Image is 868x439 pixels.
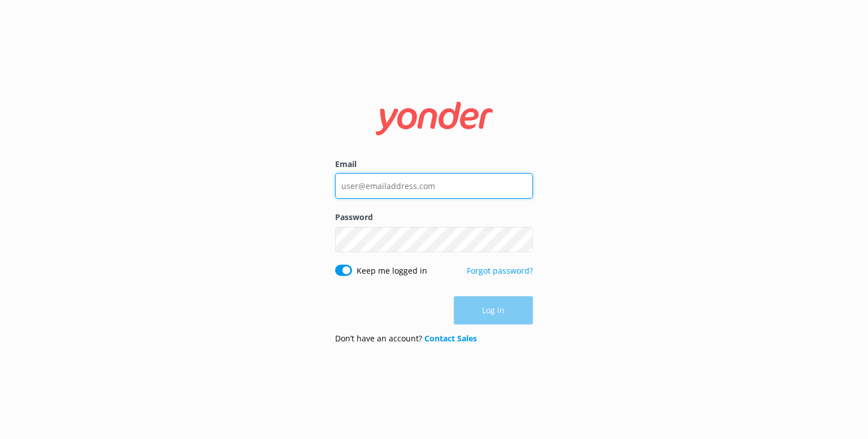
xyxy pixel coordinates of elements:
a: Contact Sales [424,333,477,344]
input: user@emailaddress.com [335,173,533,199]
label: Email [335,158,533,170]
a: Forgot password? [467,265,533,276]
label: Keep me logged in [357,265,427,277]
p: Don’t have an account? [335,332,477,345]
label: Password [335,211,533,223]
button: Show password [510,228,533,251]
